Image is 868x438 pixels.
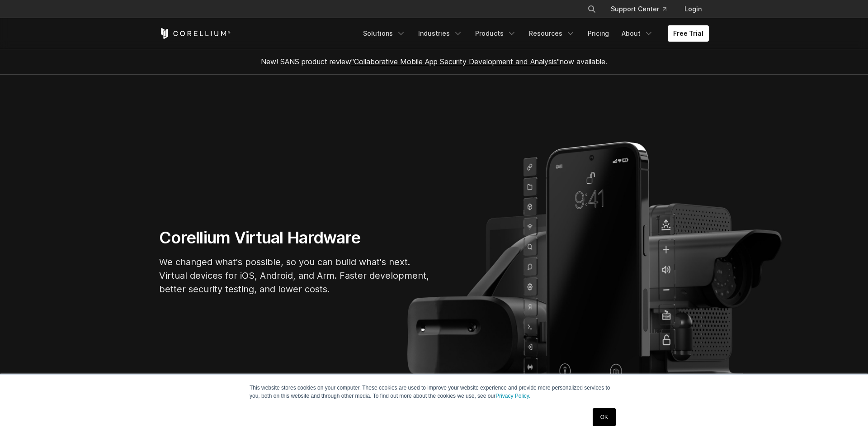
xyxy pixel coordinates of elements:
a: Privacy Policy. [495,393,530,399]
button: Search [584,1,600,17]
a: About [616,25,659,42]
a: Industries [413,25,468,42]
a: Pricing [582,25,614,42]
span: New! SANS product review now available. [261,57,607,66]
a: Products [470,25,522,42]
a: Free Trial [668,25,709,42]
a: Corellium Home [159,28,231,39]
a: OK [593,408,616,426]
div: Navigation Menu [576,1,709,17]
div: Navigation Menu [358,25,709,42]
a: Solutions [358,25,411,42]
p: We changed what's possible, so you can build what's next. Virtual devices for iOS, Android, and A... [159,255,430,296]
a: "Collaborative Mobile App Security Development and Analysis" [351,57,560,66]
a: Resources [524,25,580,42]
a: Support Center [604,1,674,17]
a: Login [677,1,709,17]
p: This website stores cookies on your computer. These cookies are used to improve your website expe... [250,384,618,400]
h1: Corellium Virtual Hardware [159,228,430,248]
